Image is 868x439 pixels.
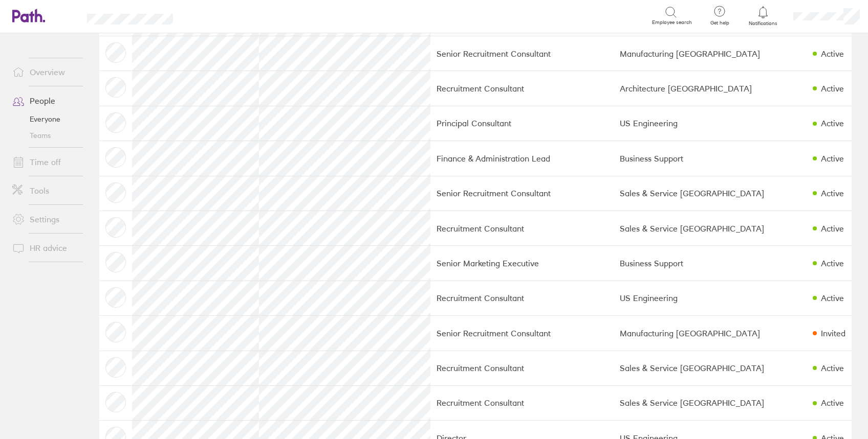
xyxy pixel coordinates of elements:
[4,180,86,201] a: Tools
[4,209,86,229] a: Settings
[430,106,614,141] td: Principal Consultant
[821,119,844,128] div: Active
[614,351,807,385] td: Sales & Service [GEOGRAPHIC_DATA]
[430,316,614,351] td: Senior Recruitment Consultant
[430,176,614,211] td: Senior Recruitment Consultant
[430,246,614,281] td: Senior Marketing Executive
[430,36,614,71] td: Senior Recruitment Consultant
[821,84,844,93] div: Active
[703,20,736,26] span: Get help
[201,11,227,20] div: Search
[821,189,844,198] div: Active
[821,224,844,233] div: Active
[430,211,614,246] td: Recruitment Consultant
[821,398,844,407] div: Active
[614,36,807,71] td: Manufacturing [GEOGRAPHIC_DATA]
[821,293,844,303] div: Active
[4,62,86,82] a: Overview
[614,71,807,106] td: Architecture [GEOGRAPHIC_DATA]
[430,281,614,315] td: Recruitment Consultant
[614,106,807,141] td: US Engineering
[821,329,845,338] div: Invited
[4,152,86,172] a: Time off
[614,385,807,420] td: Sales & Service [GEOGRAPHIC_DATA]
[747,5,780,27] a: Notifications
[4,127,86,144] a: Teams
[821,363,844,373] div: Active
[614,246,807,281] td: Business Support
[4,90,86,111] a: People
[614,316,807,351] td: Manufacturing [GEOGRAPHIC_DATA]
[430,351,614,385] td: Recruitment Consultant
[4,238,86,258] a: HR advice
[821,259,844,268] div: Active
[430,385,614,420] td: Recruitment Consultant
[430,141,614,176] td: Finance & Administration Lead
[614,211,807,246] td: Sales & Service [GEOGRAPHIC_DATA]
[614,176,807,211] td: Sales & Service [GEOGRAPHIC_DATA]
[614,141,807,176] td: Business Support
[614,281,807,315] td: US Engineering
[652,19,692,26] span: Employee search
[747,20,780,27] span: Notifications
[821,154,844,163] div: Active
[4,111,86,127] a: Everyone
[821,49,844,58] div: Active
[430,71,614,106] td: Recruitment Consultant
